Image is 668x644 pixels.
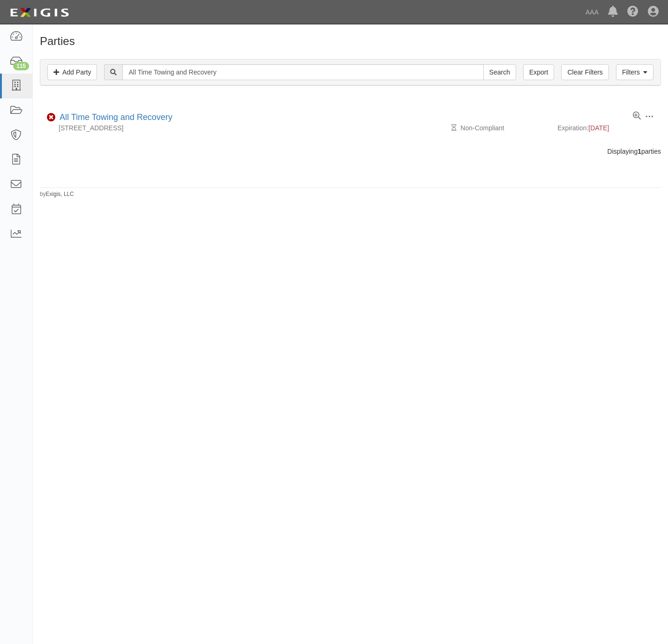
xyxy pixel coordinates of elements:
a: Exigis, LLC [46,191,74,197]
div: Expiration: [557,123,661,133]
input: Search [122,64,483,80]
div: [STREET_ADDRESS] [40,123,454,133]
div: Displaying parties [33,147,668,156]
small: by [40,190,74,198]
a: All Time Towing and Recovery [60,112,173,122]
span: [DATE] [588,124,609,132]
div: 115 [13,62,29,70]
a: Filters [616,64,653,80]
input: Search [483,64,516,80]
b: 1 [638,148,641,155]
i: Pending Review [451,125,457,131]
a: Add Party [47,64,97,80]
i: Help Center - Complianz [627,7,638,18]
i: Non-Compliant [47,114,56,121]
h1: Parties [40,35,661,47]
a: Clear Filters [561,64,608,80]
div: All Time Towing and Recovery [56,112,173,124]
a: Export [523,64,554,80]
a: View results summary [633,112,641,121]
div: Non-Compliant [454,123,557,133]
img: logo-5460c22ac91f19d4615b14bd174203de0afe785f0fc80cf4dbbc73dc1793850b.png [7,4,72,21]
a: AAA [581,3,603,22]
